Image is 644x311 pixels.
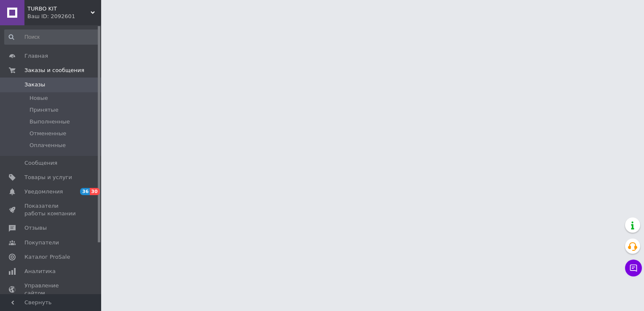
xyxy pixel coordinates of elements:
[90,188,99,195] span: 30
[24,188,63,196] span: Уведомления
[30,130,66,137] span: Отмененные
[24,239,59,247] span: Покупатели
[30,118,70,126] span: Выполненные
[30,94,48,102] span: Новые
[24,282,78,297] span: Управление сайтом
[24,202,78,217] span: Показатели работы компании
[24,159,57,167] span: Сообщения
[24,67,84,74] span: Заказы и сообщения
[24,268,56,275] span: Аналитика
[30,106,59,114] span: Принятые
[30,142,66,149] span: Оплаченные
[24,52,48,60] span: Главная
[24,253,70,261] span: Каталог ProSale
[27,5,91,13] span: TURBO KIT
[80,188,90,195] span: 36
[24,81,45,88] span: Заказы
[24,174,72,181] span: Товары и услуги
[4,29,99,45] input: Поиск
[625,260,642,276] button: Чат с покупателем
[24,224,47,232] span: Отзывы
[27,13,101,20] div: Ваш ID: 2092601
